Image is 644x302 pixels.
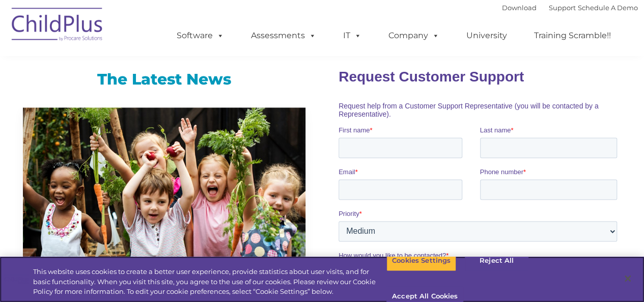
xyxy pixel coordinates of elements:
img: ChildPlus by Procare Solutions [7,1,108,51]
a: Support [549,4,576,12]
font: | [502,4,638,12]
a: University [456,25,517,46]
a: Training Scramble!! [524,25,621,46]
a: Assessments [241,25,326,46]
a: Download [502,4,537,12]
span: Phone number [142,109,185,117]
a: IT [333,25,372,46]
button: Close [617,267,639,290]
h3: The Latest News [23,69,305,90]
div: This website uses cookies to create a better user experience, provide statistics about user visit... [33,267,386,297]
span: Last name [142,67,173,75]
button: Cookies Settings [386,250,456,271]
a: Company [378,25,450,46]
a: Software [166,25,234,46]
button: Reject All [465,250,528,271]
a: Schedule A Demo [578,4,638,12]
